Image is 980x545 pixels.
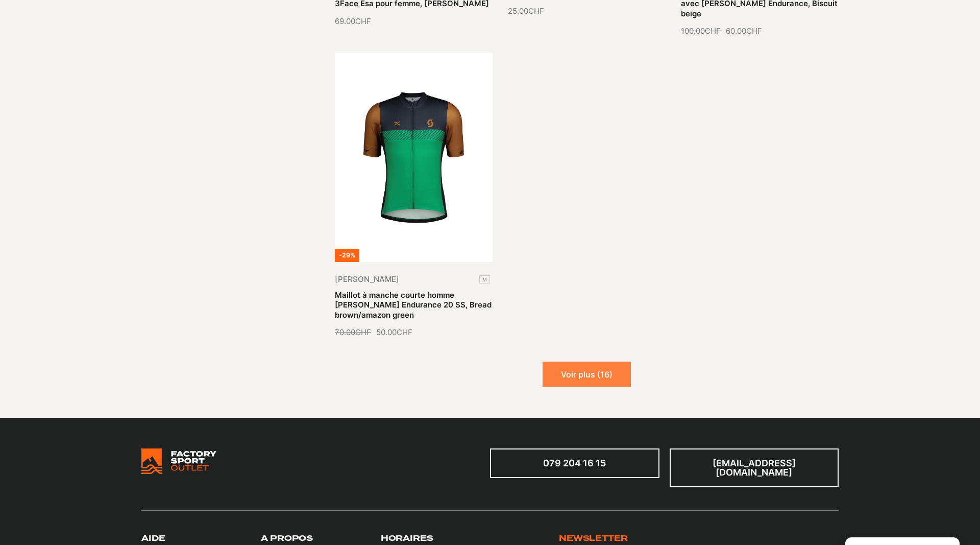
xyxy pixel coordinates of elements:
[670,448,839,487] a: [EMAIL_ADDRESS][DOMAIN_NAME]
[490,448,659,478] a: 079 204 16 15
[559,534,628,544] h3: Newsletter
[381,534,433,544] h3: Horaires
[141,534,165,544] h3: Aide
[335,290,492,320] a: Maillot à manche courte homme [PERSON_NAME] Endurance 20 SS, Bread brown/amazon green
[543,362,631,387] button: Voir plus (16)
[141,448,216,474] img: Bricks Woocommerce Starter
[261,534,313,544] h3: A propos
